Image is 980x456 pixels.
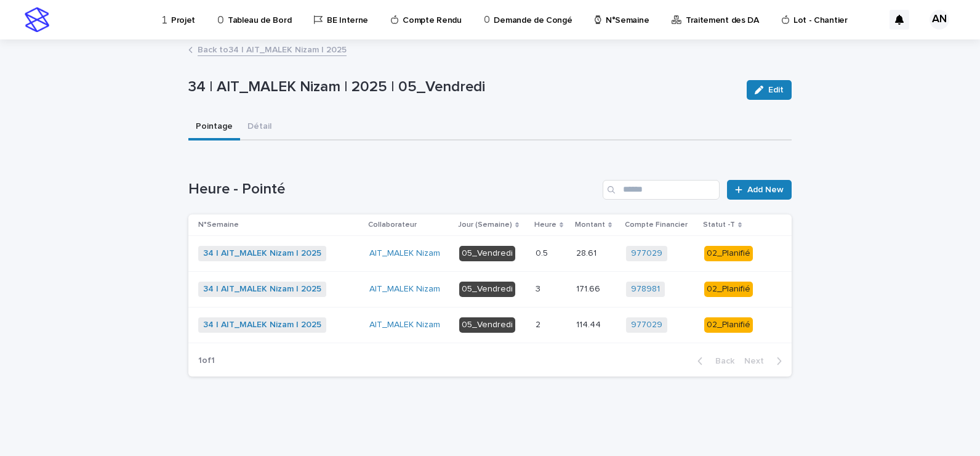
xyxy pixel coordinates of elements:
[536,317,543,330] p: 2
[631,284,660,295] a: 978981
[188,181,598,198] h1: Heure - Pointé
[768,86,784,94] span: Edit
[631,320,662,330] a: 977029
[688,356,739,367] button: Back
[631,248,662,259] a: 977029
[576,282,603,295] p: 171.66
[188,236,792,272] tr: 34 | AIT_MALEK Nizam | 2025 AIT_MALEK Nizam 05_Vendredi0.50.5 28.6128.61 977029 02_Planifié
[203,284,321,295] a: 34 | AIT_MALEK Nizam | 2025
[704,246,753,261] div: 02_Planifié
[188,307,792,343] tr: 34 | AIT_MALEK Nizam | 2025 AIT_MALEK Nizam 05_Vendredi22 114.44114.44 977029 02_Planifié
[459,282,515,297] div: 05_Vendredi
[369,284,440,295] a: AIT_MALEK Nizam
[744,357,771,365] span: Next
[536,282,543,295] p: 3
[459,246,515,261] div: 05_Vendredi
[576,317,603,330] p: 114.44
[188,346,225,376] p: 1 of 1
[576,246,599,259] p: 28.61
[369,320,440,330] a: AIT_MALEK Nizam
[198,42,347,56] a: Back to34 | AIT_MALEK Nizam | 2025
[188,78,737,96] p: 34 | AIT_MALEK Nizam | 2025 | 05_Vendredi
[727,180,792,200] a: Add New
[203,320,321,330] a: 34 | AIT_MALEK Nizam | 2025
[368,218,417,232] p: Collaborateur
[240,115,279,140] button: Détail
[603,180,720,200] input: Search
[575,218,605,232] p: Montant
[369,248,440,259] a: AIT_MALEK Nizam
[188,271,792,307] tr: 34 | AIT_MALEK Nizam | 2025 AIT_MALEK Nizam 05_Vendredi33 171.66171.66 978981 02_Planifié
[747,185,784,194] span: Add New
[704,282,753,297] div: 02_Planifié
[459,317,515,333] div: 05_Vendredi
[930,10,949,30] div: AN
[534,218,556,232] p: Heure
[703,218,735,232] p: Statut -T
[739,356,792,367] button: Next
[708,357,734,365] span: Back
[458,218,512,232] p: Jour (Semaine)
[747,80,792,100] button: Edit
[203,248,321,259] a: 34 | AIT_MALEK Nizam | 2025
[198,218,239,232] p: N°Semaine
[536,246,550,259] p: 0.5
[625,218,688,232] p: Compte Financier
[25,7,49,32] img: stacker-logo-s-only.png
[188,115,240,140] button: Pointage
[704,317,753,333] div: 02_Planifié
